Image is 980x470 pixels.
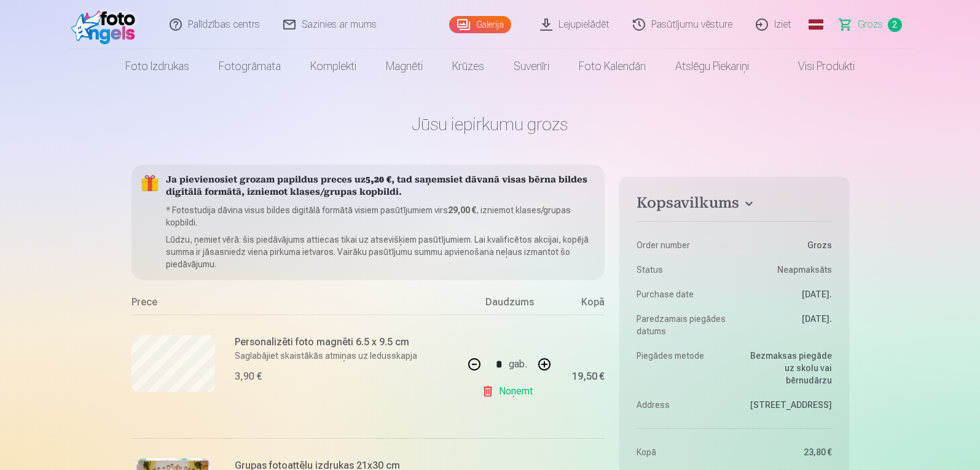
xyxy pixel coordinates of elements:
[235,350,457,362] p: Saglabājiet skaistākās atmiņas uz ledusskapja
[296,49,371,84] a: Komplekti
[637,399,728,411] dt: Address
[555,295,605,315] div: Kopā
[371,49,437,84] a: Magnēti
[637,288,728,300] dt: Purchase date
[131,295,464,315] div: Prece
[858,17,883,32] span: Grozs
[166,233,595,270] p: Lūdzu, ņemiet vērā: šis piedāvājums attiecas tikai uz atsevišķiem pasūtījumiem. Lai kvalificētos ...
[740,350,832,386] dd: Bezmaksas piegāde uz skolu vai bērnudārzu
[235,369,262,384] div: 3,90 €
[637,239,728,251] dt: Order number
[888,18,902,32] span: 2
[637,446,728,458] dt: Kopā
[740,399,832,411] dd: [STREET_ADDRESS]
[448,205,476,215] b: 29,00 €
[637,264,728,276] dt: Status
[499,49,564,84] a: Suvenīri
[166,204,595,229] p: * Fotostudija dāvina visus bildes digitālā formātā visiem pasūtījumiem virs , izniemot klases/gru...
[204,49,296,84] a: Fotogrāmata
[740,239,832,251] dd: Grozs
[166,174,595,199] h5: Ja pievienosiet grozam papildus preces uz , tad saņemsiet dāvanā visas bērna bildes digitālā form...
[564,49,661,84] a: Foto kalendāri
[437,49,499,84] a: Krūzes
[449,16,511,33] a: Galerija
[463,295,555,315] div: Daudzums
[764,49,869,84] a: Visi produkti
[740,313,832,337] dd: [DATE].
[637,194,831,216] button: Kopsavilkums
[131,113,849,135] h1: Jūsu iepirkumu grozs
[740,288,832,300] dd: [DATE].
[111,49,204,84] a: Foto izdrukas
[740,446,832,458] dd: 23,80 €
[482,379,538,404] a: Noņemt
[71,5,142,44] img: /fa1
[777,264,832,276] span: Neapmaksāts
[661,49,764,84] a: Atslēgu piekariņi
[366,176,391,185] b: 5,20 €
[509,350,527,379] div: gab.
[637,313,728,337] dt: Paredzamais piegādes datums
[637,350,728,386] dt: Piegādes metode
[235,335,457,350] h6: Personalizēti foto magnēti 6.5 x 9.5 cm
[572,373,605,380] div: 19,50 €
